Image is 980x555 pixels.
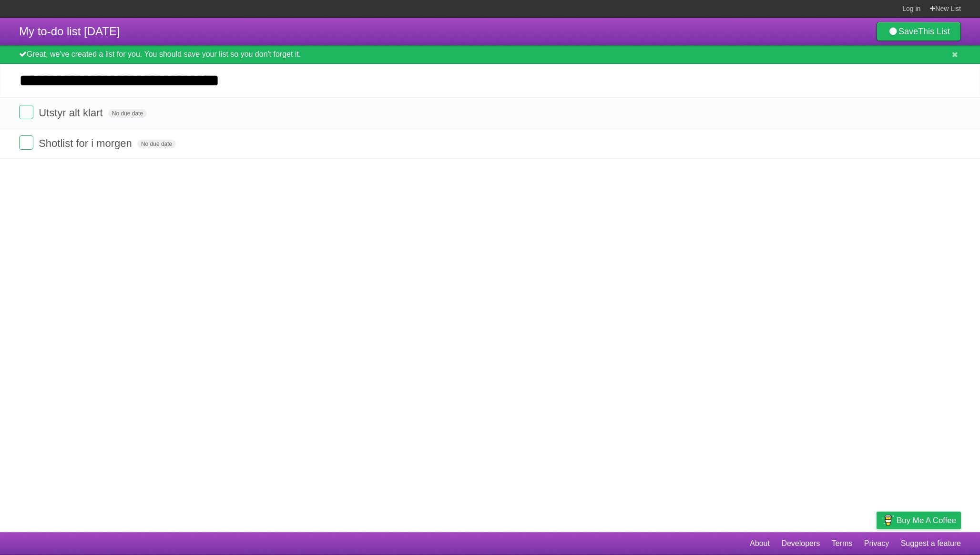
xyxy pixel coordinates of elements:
a: Suggest a feature [901,534,961,553]
span: My to-do list [DATE] [19,25,120,38]
span: No due date [108,109,147,118]
span: No due date [137,140,176,148]
a: Buy me a coffee [877,512,961,529]
span: Buy me a coffee [897,512,956,529]
a: Developers [781,534,820,553]
label: Done [19,105,33,119]
a: Privacy [864,534,889,553]
a: About [750,534,770,553]
b: This List [918,27,950,36]
span: Utstyr alt klart [39,107,105,119]
span: Shotlist for i morgen [39,137,134,149]
label: Done [19,135,33,150]
img: Buy me a coffee [881,512,894,528]
a: Terms [832,534,853,553]
a: SaveThis List [877,22,961,41]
